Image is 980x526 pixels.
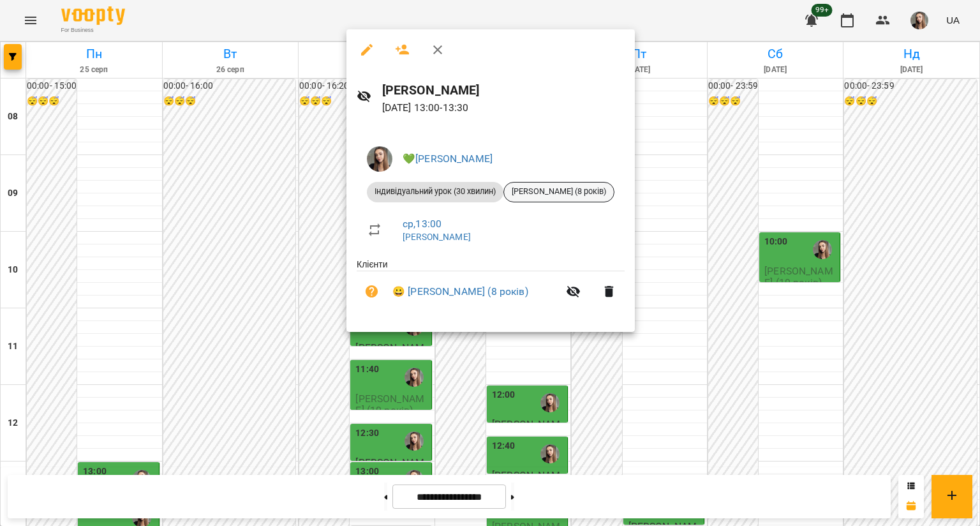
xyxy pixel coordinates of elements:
[357,258,625,317] ul: Клієнти
[403,218,442,230] a: ср , 13:00
[382,100,625,116] p: [DATE] 13:00 - 13:30
[503,182,614,202] div: [PERSON_NAME] (8 років)
[403,232,471,242] a: [PERSON_NAME]
[403,153,493,165] a: 💚[PERSON_NAME]
[367,146,392,172] img: 6616469b542043e9b9ce361bc48015fd.jpeg
[382,80,625,100] h6: [PERSON_NAME]
[504,186,614,197] span: [PERSON_NAME] (8 років)
[392,284,528,299] a: 😀 [PERSON_NAME] (8 років)
[367,186,503,197] span: Індивідуальний урок (30 хвилин)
